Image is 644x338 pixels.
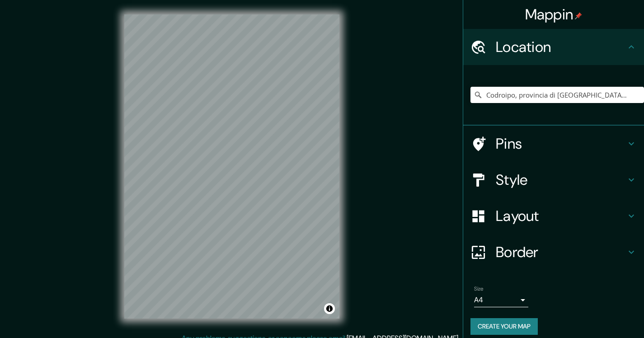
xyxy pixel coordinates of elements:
canvas: Map [124,14,339,319]
div: Location [463,29,644,65]
h4: Style [496,171,626,189]
input: Pick your city or area [470,87,644,103]
h4: Pins [496,135,626,153]
h4: Mappin [525,5,583,23]
button: Create your map [470,318,538,335]
div: A4 [474,293,528,307]
label: Size [474,285,484,293]
img: pin-icon.png [575,12,582,19]
div: Border [463,234,644,270]
div: Style [463,162,644,198]
h4: Location [496,38,626,56]
h4: Border [496,243,626,261]
button: Toggle attribution [324,303,335,314]
div: Pins [463,126,644,162]
h4: Layout [496,207,626,225]
div: Layout [463,198,644,234]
